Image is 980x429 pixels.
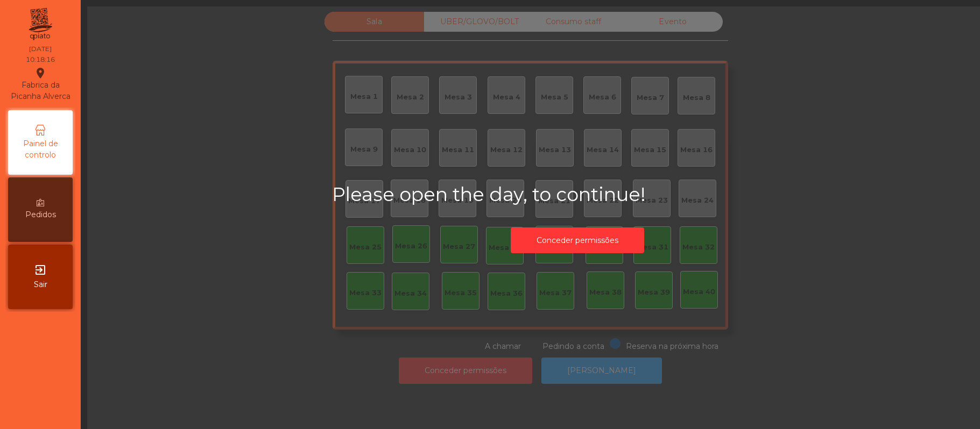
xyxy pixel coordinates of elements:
[34,67,47,80] i: location_on
[11,138,70,161] span: Painel de controlo
[29,44,52,54] div: [DATE]
[25,209,56,220] span: Pedidos
[27,5,53,43] img: qpiato
[9,67,72,102] div: Fabrica da Picanha Alverca
[34,279,47,290] span: Sair
[511,227,644,254] button: Conceder permissões
[34,263,47,276] i: exit_to_app
[26,55,55,65] div: 10:18:16
[332,183,822,206] h2: Please open the day, to continue!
